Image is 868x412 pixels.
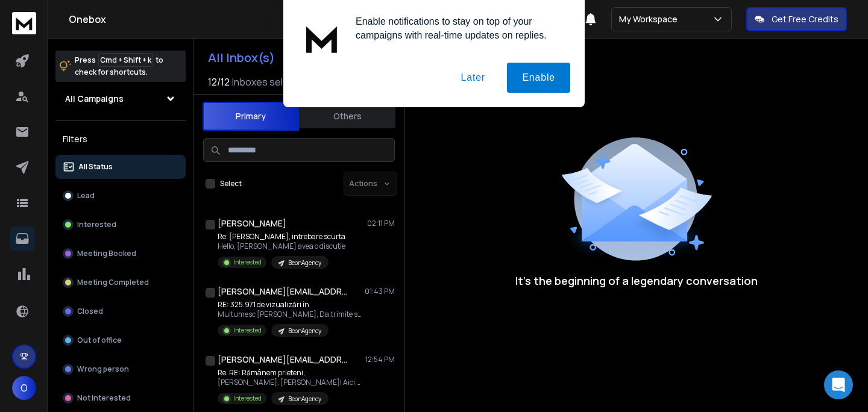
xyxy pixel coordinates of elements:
[218,286,350,298] h1: [PERSON_NAME][EMAIL_ADDRESS][DOMAIN_NAME]
[12,376,36,400] button: O
[77,249,136,258] p: Meeting Booked
[55,299,186,323] button: Closed
[55,270,186,295] button: Meeting Completed
[55,184,186,208] button: Lead
[55,213,186,237] button: Interested
[55,328,186,352] button: Out of office
[365,355,395,364] p: 12:54 PM
[298,14,346,63] img: notification icon
[233,258,262,267] p: Interested
[218,300,362,310] p: RE: 325.971 de vizualizări în
[55,155,186,179] button: All Status
[77,220,116,229] p: Interested
[233,326,262,335] p: Interested
[288,395,321,404] p: BeonAgency
[218,378,362,387] p: [PERSON_NAME], [PERSON_NAME]! Aici este video-ul despre
[55,242,186,266] button: Meeting Booked
[218,310,362,319] p: Multumesc [PERSON_NAME], Da,trimite si sa
[55,357,186,381] button: Wrong person
[77,336,122,345] p: Out of office
[220,179,242,189] label: Select
[824,370,853,399] div: Open Intercom Messenger
[55,386,186,410] button: Not Interested
[288,326,321,336] p: BeonAgency
[288,258,321,267] p: BeonAgency
[77,393,131,403] p: Not Interested
[218,242,345,251] p: Hello, [PERSON_NAME] avea o discutie
[218,217,286,229] h1: [PERSON_NAME]
[203,102,299,131] button: Primary
[445,63,500,93] button: Later
[78,162,113,172] p: All Status
[365,287,395,296] p: 01:43 PM
[299,103,395,130] button: Others
[233,394,262,403] p: Interested
[507,63,570,93] button: Enable
[515,272,758,289] p: It’s the beginning of a legendary conversation
[55,131,186,148] h3: Filters
[367,219,395,228] p: 02:11 PM
[218,232,345,242] p: Re: [PERSON_NAME], intrebare scurta
[77,307,103,316] p: Closed
[77,364,129,374] p: Wrong person
[218,354,350,366] h1: [PERSON_NAME][EMAIL_ADDRESS][DOMAIN_NAME]
[77,278,149,287] p: Meeting Completed
[218,368,362,378] p: Re: RE: Rămânem prieteni,
[346,14,570,42] div: Enable notifications to stay on top of your campaigns with real-time updates on replies.
[77,191,95,201] p: Lead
